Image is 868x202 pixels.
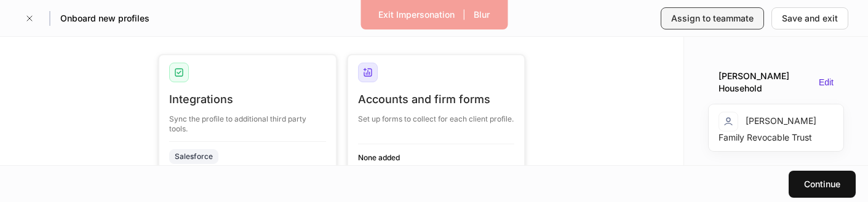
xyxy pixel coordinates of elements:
div: Salesforce [175,150,213,162]
button: Exit Impersonation [370,5,463,25]
button: Continue [789,171,856,198]
div: Save and exit [782,12,838,25]
div: Integrations [169,92,326,107]
div: [PERSON_NAME] Family Revocable Trust [719,112,834,144]
div: Exit Impersonation [378,9,455,21]
h6: None added [358,152,515,163]
button: Assign to teammate [661,7,764,29]
button: Edit [819,77,834,88]
div: Assign to teammate [671,12,754,25]
div: Continue [804,178,840,190]
div: [PERSON_NAME] Household [719,70,814,95]
button: Save and exit [771,7,848,29]
button: Blur [466,5,498,25]
div: Set up forms to collect for each client profile. [358,107,515,124]
div: Blur [474,9,490,21]
div: Sync the profile to additional third party tools. [169,107,326,134]
h5: Onboard new profiles [60,12,149,25]
div: Accounts and firm forms [358,92,515,107]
